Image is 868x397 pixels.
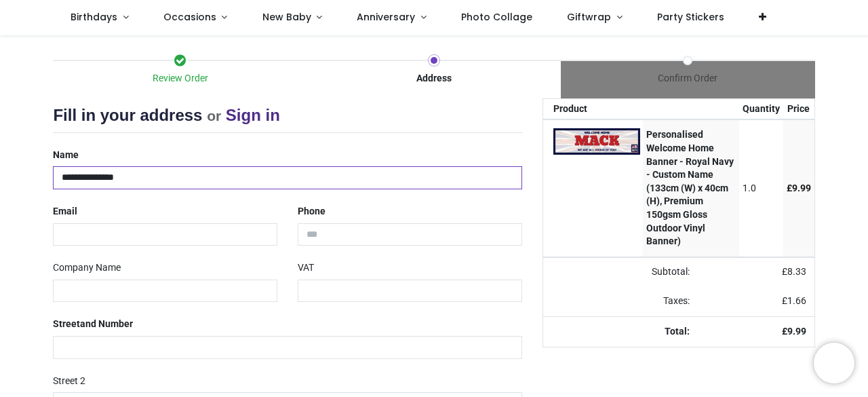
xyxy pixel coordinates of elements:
span: and Number [80,318,133,329]
th: Product [543,99,644,119]
td: Taxes: [543,286,698,316]
span: Fill in your address [53,106,202,124]
span: Birthdays [71,10,117,24]
a: Sign in [226,106,280,124]
span: £ [787,183,811,193]
span: Photo Collage [461,10,532,24]
span: Anniversary [357,10,415,24]
span: New Baby [262,10,311,24]
iframe: Brevo live chat [814,343,854,383]
label: Company Name [53,257,121,280]
img: ANuyR5ms5+ZbAAAAAElFTkSuQmCC [553,128,640,154]
span: £ [782,266,806,277]
th: Price [783,99,814,119]
strong: £ [782,326,806,337]
div: Address [307,72,561,86]
th: Quantity [739,99,783,119]
div: 1.0 [743,182,780,195]
span: 9.99 [787,326,806,337]
label: VAT [298,257,314,280]
span: 1.66 [787,295,806,306]
span: Giftwrap [567,10,611,24]
label: Email [53,200,77,223]
label: Street [53,313,133,336]
div: Confirm Order [561,72,814,86]
label: Phone [298,200,325,223]
span: 9.99 [792,183,811,193]
label: Name [53,144,79,167]
span: £ [782,295,806,306]
td: Subtotal: [543,257,698,287]
span: Party Stickers [657,10,724,24]
small: or [207,108,221,124]
div: Review Order [53,72,307,86]
span: 8.33 [787,266,806,277]
span: Occasions [163,10,216,24]
label: Street 2 [53,370,85,393]
strong: Total: [665,326,690,337]
strong: Personalised Welcome Home Banner - Royal Navy - Custom Name (133cm (W) x 40cm (H), Premium 150gsm... [646,129,734,246]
